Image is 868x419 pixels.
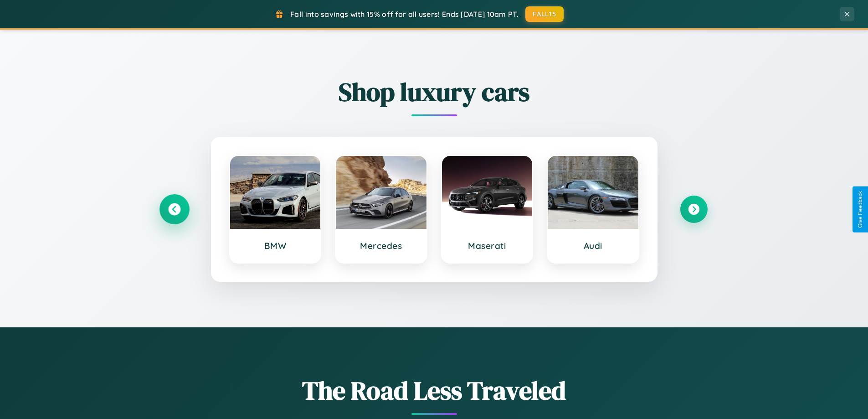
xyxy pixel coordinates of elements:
h3: BMW [239,240,312,251]
h2: Shop luxury cars [161,74,708,109]
h1: The Road Less Traveled [161,373,708,408]
div: Give Feedback [857,191,863,228]
button: FALL15 [525,6,564,22]
h3: Maserati [451,240,524,251]
span: Fall into savings with 15% off for all users! Ends [DATE] 10am PT. [290,10,519,19]
h3: Mercedes [345,240,417,251]
h3: Audi [557,240,629,251]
